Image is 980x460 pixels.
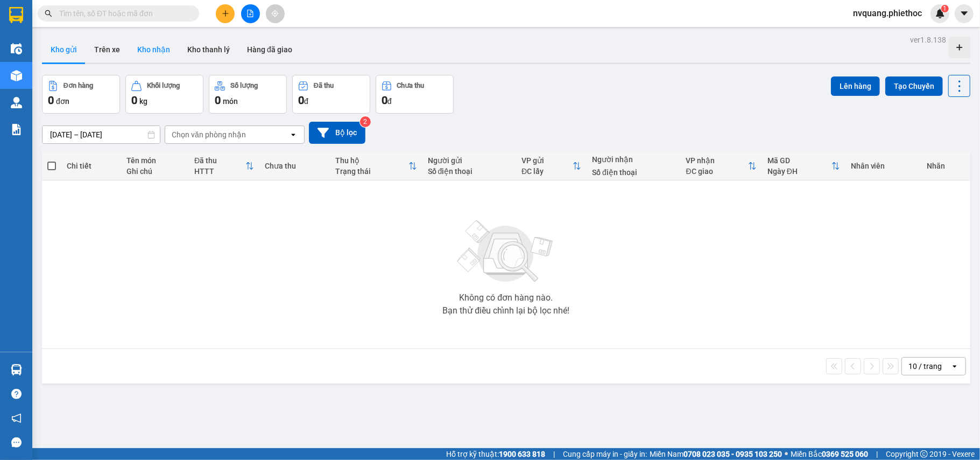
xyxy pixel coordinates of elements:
[289,130,298,139] svg: open
[387,97,392,106] span: đ
[330,152,422,180] th: Toggle SortBy
[927,162,965,170] div: Nhãn
[11,43,22,54] img: warehouse-icon
[553,448,555,460] span: |
[785,452,788,456] span: ⚪️
[686,156,748,165] div: VP nhận
[516,152,587,180] th: Toggle SortBy
[139,97,147,106] span: kg
[59,8,186,19] input: Tìm tên, số ĐT hoặc mã đơn
[960,9,969,18] span: caret-down
[521,167,573,176] div: ĐC lấy
[238,37,301,62] button: Hàng đã giao
[11,389,22,399] span: question-circle
[209,75,287,114] button: Số lượng0món
[172,129,246,140] div: Chọn văn phòng nhận
[298,94,304,107] span: 0
[11,413,22,423] span: notification
[216,4,235,23] button: plus
[9,7,23,23] img: logo-vxr
[360,116,371,127] sup: 2
[950,362,959,371] svg: open
[11,124,22,135] img: solution-icon
[292,75,370,114] button: Đã thu0đ
[45,10,52,17] span: search
[459,294,553,302] div: Không có đơn hàng nào.
[67,162,116,170] div: Chi tiết
[876,448,878,460] span: |
[822,450,868,458] strong: 0369 525 060
[767,156,831,165] div: Mã GD
[266,4,285,23] button: aim
[304,97,308,106] span: đ
[851,162,916,170] div: Nhân viên
[42,37,86,62] button: Kho gửi
[376,75,454,114] button: Chưa thu0đ
[56,97,69,106] span: đơn
[683,450,782,458] strong: 0708 023 035 - 0935 103 250
[762,152,845,180] th: Toggle SortBy
[910,34,946,46] div: ver 1.8.138
[126,167,184,176] div: Ghi chú
[222,10,229,17] span: plus
[943,5,947,12] span: 1
[314,82,334,89] div: Đã thu
[125,75,203,114] button: Khối lượng0kg
[11,70,22,81] img: warehouse-icon
[563,448,647,460] span: Cung cấp máy in - giấy in:
[908,361,942,372] div: 10 / trang
[194,156,245,165] div: Đã thu
[48,94,54,107] span: 0
[681,152,762,180] th: Toggle SortBy
[11,437,22,448] span: message
[11,97,22,108] img: warehouse-icon
[335,156,408,165] div: Thu hộ
[428,156,511,165] div: Người gửi
[791,448,868,460] span: Miền Bắc
[179,37,238,62] button: Kho thanh lý
[397,82,425,89] div: Chưa thu
[920,450,928,458] span: copyright
[428,167,511,176] div: Số điện thoại
[11,364,22,375] img: warehouse-icon
[831,76,880,96] button: Lên hàng
[129,37,179,62] button: Kho nhận
[592,168,675,177] div: Số điện thoại
[955,4,974,23] button: caret-down
[452,214,560,289] img: svg+xml;base64,PHN2ZyBjbGFzcz0ibGlzdC1wbHVnX19zdmciIHhtbG5zPSJodHRwOi8vd3d3LnczLm9yZy8yMDAwL3N2Zy...
[241,4,260,23] button: file-add
[446,448,545,460] span: Hỗ trợ kỹ thuật:
[844,6,930,20] span: nvquang.phiethoc
[941,5,949,12] sup: 1
[442,306,569,315] div: Bạn thử điều chỉnh lại bộ lọc nhé!
[147,82,180,89] div: Khối lượng
[935,9,945,18] img: icon-new-feature
[767,167,831,176] div: Ngày ĐH
[382,94,387,107] span: 0
[194,167,245,176] div: HTTT
[650,448,782,460] span: Miền Nam
[42,75,120,114] button: Đơn hàng0đơn
[43,126,160,143] input: Select a date range.
[686,167,748,176] div: ĐC giao
[64,82,93,89] div: Đơn hàng
[592,155,675,164] div: Người nhận
[521,156,573,165] div: VP gửi
[271,10,279,17] span: aim
[246,10,254,17] span: file-add
[126,156,184,165] div: Tên món
[949,37,970,58] div: Tạo kho hàng mới
[885,76,943,96] button: Tạo Chuyến
[131,94,137,107] span: 0
[223,97,238,106] span: món
[230,82,258,89] div: Số lượng
[265,162,325,170] div: Chưa thu
[189,152,259,180] th: Toggle SortBy
[499,450,545,458] strong: 1900 633 818
[309,122,365,144] button: Bộ lọc
[335,167,408,176] div: Trạng thái
[215,94,221,107] span: 0
[86,37,129,62] button: Trên xe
